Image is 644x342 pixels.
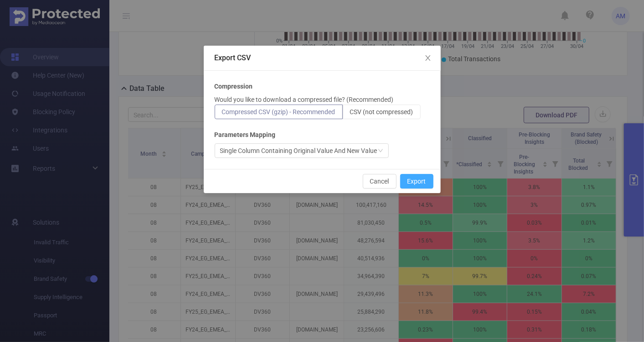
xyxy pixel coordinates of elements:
span: CSV (not compressed) [350,108,413,116]
div: Export CSV [215,53,430,63]
button: Export [400,174,433,189]
button: Close [415,46,441,71]
div: Single Column Containing Original Value And New Value [220,144,377,158]
i: icon: down [378,148,383,154]
span: Compressed CSV (gzip) - Recommended [222,108,335,116]
i: icon: close [424,54,432,62]
button: Cancel [363,174,397,189]
b: Parameters Mapping [215,130,276,140]
b: Compression [215,82,253,91]
p: Would you like to download a compressed file? (Recommended) [215,95,394,105]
